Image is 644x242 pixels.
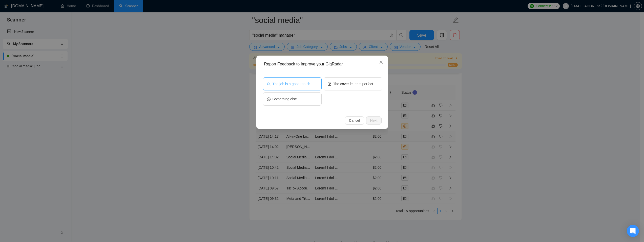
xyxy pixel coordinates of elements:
[333,81,373,87] span: The cover letter is perfect
[267,82,271,86] span: search
[273,96,297,102] span: Something else
[263,92,322,106] button: smileSomething else
[366,116,382,125] button: Next
[324,77,382,90] button: formThe cover letter is perfect
[379,60,383,64] span: close
[267,97,271,101] span: smile
[328,82,331,86] span: form
[263,77,322,90] button: searchThe job is a good match
[374,56,388,69] button: Close
[349,118,360,123] span: Cancel
[264,61,384,67] div: Report Feedback to Improve your GigRadar
[345,116,364,125] button: Cancel
[627,225,639,237] div: Open Intercom Messenger
[273,81,310,87] span: The job is a good match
